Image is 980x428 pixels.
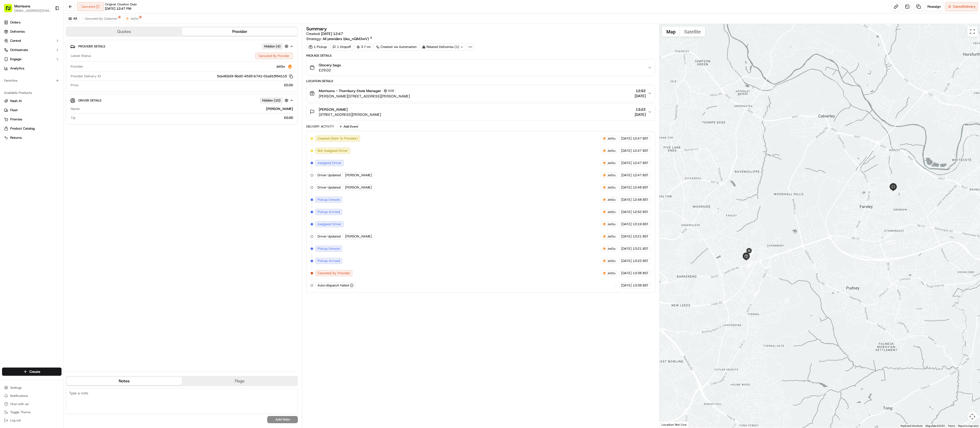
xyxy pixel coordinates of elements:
[284,83,293,87] span: £0.00
[2,89,62,97] div: Available Products
[10,135,22,140] span: Returns
[317,136,358,141] span: Created (Sent To Provider)
[661,421,678,428] a: Open this area in Google Maps (opens a new window)
[10,410,31,414] span: Toggle Theme
[2,55,62,63] button: Engage
[958,424,978,427] a: Report a map error
[317,210,340,214] span: Pickup Arrived
[41,72,84,82] a: 💻API Documentation
[633,283,648,288] span: 13:38 BST
[330,43,353,51] div: 1 Dropoff
[953,4,976,9] span: Cancel Delivery
[2,64,62,72] a: Analytics
[10,66,24,71] span: Analytics
[125,17,129,21] img: justeat_logo.png
[607,198,616,202] span: JetGo
[967,27,977,37] button: Toggle fullscreen view
[321,31,343,36] span: [DATE] 12:47
[217,74,293,79] button: 5cb462d3-5bd2-4526-b741-01a915f54115
[602,222,606,226] img: justeat_logo.png
[10,386,22,390] span: Settings
[71,54,91,58] span: Latest Status
[5,21,93,29] p: Welcome 👋
[82,16,120,22] button: Canceled By Customer
[901,424,923,428] button: Keyboard shortcuts
[661,421,678,428] img: Google
[621,222,632,226] span: [DATE]
[71,116,76,120] span: Tip
[319,68,341,73] span: £29.02
[2,37,62,45] button: Control
[82,107,293,111] div: [PERSON_NAME]
[633,185,648,190] span: 12:48 BST
[602,173,606,177] img: justeat_logo.png
[621,161,632,165] span: [DATE]
[607,210,616,214] span: JetGo
[317,259,340,263] span: Pickup Arrived
[319,112,381,117] span: [STREET_ADDRESS][PERSON_NAME]
[5,49,14,58] img: 1736555255976-a54dd68f-1ca7-489b-9aae-adbdc363a1c4
[621,283,632,288] span: [DATE]
[662,27,680,37] button: Show street map
[10,108,18,112] span: Fleet
[354,43,373,51] div: 3.7 mi
[746,252,753,258] div: 11
[306,124,334,129] div: Delivery Activity
[2,392,62,399] button: Notifications
[602,234,606,238] img: justeat_logo.png
[307,59,655,76] button: Grocery bags£29.02
[260,97,290,104] button: Hidden (10)
[925,2,943,11] button: Reassign
[87,51,93,57] button: Start new chat
[5,6,15,16] img: Nash
[10,402,29,406] span: Chat with us!
[78,98,101,103] span: Driver Details
[182,377,298,385] button: Flags
[317,222,341,226] span: Assigned Driver
[746,253,753,259] div: 7
[2,46,62,54] button: Orchestrate
[2,368,62,376] button: Create
[2,124,62,133] button: Product Catalog
[621,148,632,153] span: [DATE]
[2,400,62,408] button: Chat with us!
[319,88,381,93] span: Morrisons - Thornbury Store Manager
[317,148,348,153] span: Not Assigned Driver
[71,83,78,87] span: Price
[621,210,632,214] span: [DATE]
[967,411,977,422] button: Map camera controls
[66,377,182,385] button: Notes
[633,271,648,275] span: 13:38 BST
[66,16,79,22] button: All
[621,197,632,202] span: [DATE]
[71,74,101,79] span: Provider Delivery ID
[621,271,632,275] span: [DATE]
[276,64,285,69] span: JetGo
[262,98,280,103] span: Hidden ( 10 )
[602,149,606,153] img: justeat_logo.png
[602,161,606,165] img: justeat_logo.png
[105,2,137,6] span: Original Creation Date
[746,262,753,269] div: 6
[306,79,655,83] div: Location Details
[621,259,632,263] span: [DATE]
[2,2,53,14] button: Morrisons[EMAIL_ADDRESS][DOMAIN_NAME]
[317,161,341,165] span: Assigned Driver
[317,185,341,190] span: Driver Updated
[747,251,754,257] div: 5
[14,4,30,9] span: Morrisons
[374,43,419,51] div: Created via Automation
[307,104,655,120] button: [PERSON_NAME][STREET_ADDRESS][PERSON_NAME]13:22[DATE]
[70,42,293,51] button: Provider DetailsHidden (4)
[319,107,348,112] span: [PERSON_NAME]
[602,259,606,263] img: justeat_logo.png
[607,247,616,251] span: JetGo
[633,173,648,178] span: 12:47 BST
[2,28,62,36] a: Deliveries
[317,246,340,251] span: Pickup Enroute
[607,173,616,177] span: JetGo
[633,148,648,153] span: 12:47 BST
[319,62,341,68] span: Grocery bags
[306,36,373,41] div: Strategy:
[4,117,59,122] a: Promise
